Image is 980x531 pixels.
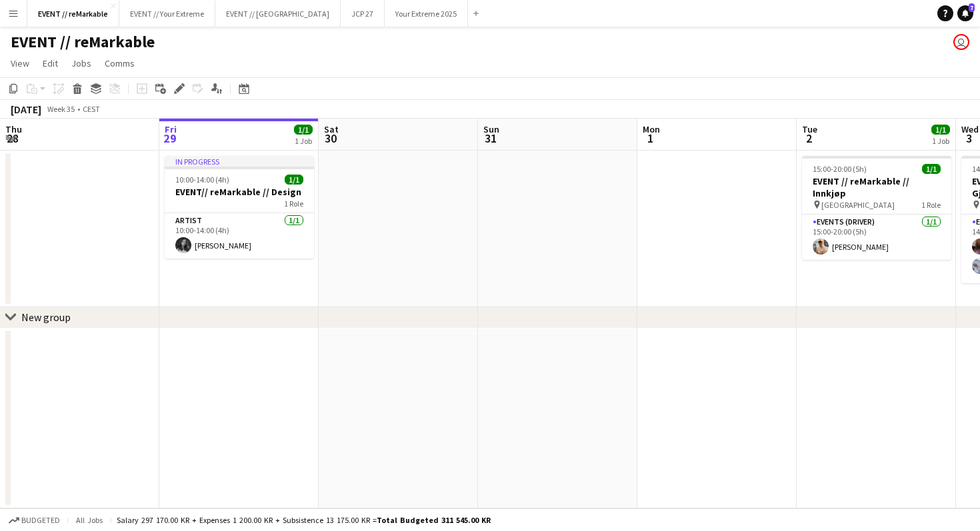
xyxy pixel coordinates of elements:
[284,199,303,209] span: 1 Role
[377,515,491,525] span: Total Budgeted 311 545.00 KR
[5,123,22,135] span: Thu
[117,515,491,525] div: Salary 297 170.00 KR + Expenses 1 200.00 KR + Subsistence 13 175.00 KR =
[66,55,97,72] a: Jobs
[165,156,314,259] app-job-card: In progress10:00-14:00 (4h)1/1EVENT// reMarkable // Design1 RoleArtist1/110:00-14:00 (4h)[PERSON_...
[105,57,135,69] span: Comms
[922,164,941,174] span: 1/1
[163,131,177,146] span: 29
[802,215,951,260] app-card-role: Events (Driver)1/115:00-20:00 (5h)[PERSON_NAME]
[165,186,314,198] h3: EVENT// reMarkable // Design
[295,136,312,146] div: 1 Job
[7,513,62,528] button: Budgeted
[285,175,303,185] span: 1/1
[37,55,63,72] a: Edit
[175,175,229,185] span: 10:00-14:00 (4h)
[341,1,385,27] button: JCP 27
[821,200,895,210] span: [GEOGRAPHIC_DATA]
[3,131,22,146] span: 28
[931,125,950,135] span: 1/1
[27,1,119,27] button: EVENT // reMarkable
[322,131,339,146] span: 30
[11,103,41,116] div: [DATE]
[324,123,339,135] span: Sat
[43,57,58,69] span: Edit
[165,213,314,259] app-card-role: Artist1/110:00-14:00 (4h)[PERSON_NAME]
[969,3,975,12] span: 7
[813,164,867,174] span: 15:00-20:00 (5h)
[215,1,341,27] button: EVENT // [GEOGRAPHIC_DATA]
[802,156,951,260] app-job-card: 15:00-20:00 (5h)1/1EVENT // reMarkable // Innkjøp [GEOGRAPHIC_DATA]1 RoleEvents (Driver)1/115:00-...
[294,125,313,135] span: 1/1
[44,104,77,114] span: Week 35
[800,131,817,146] span: 2
[385,1,468,27] button: Your Extreme 2025
[11,57,29,69] span: View
[643,123,660,135] span: Mon
[165,156,314,167] div: In progress
[802,175,951,199] h3: EVENT // reMarkable // Innkjøp
[481,131,499,146] span: 31
[957,5,973,21] a: 7
[932,136,949,146] div: 1 Job
[5,55,35,72] a: View
[83,104,100,114] div: CEST
[483,123,499,135] span: Sun
[21,310,71,324] div: New group
[641,131,660,146] span: 1
[11,32,155,52] h1: EVENT // reMarkable
[119,1,215,27] button: EVENT // Your Extreme
[921,200,941,210] span: 1 Role
[73,515,105,525] span: All jobs
[165,123,177,135] span: Fri
[99,55,140,72] a: Comms
[959,131,979,146] span: 3
[961,123,979,135] span: Wed
[953,34,969,50] app-user-avatar: Caroline Skjervold
[21,516,60,525] span: Budgeted
[71,57,91,69] span: Jobs
[802,123,817,135] span: Tue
